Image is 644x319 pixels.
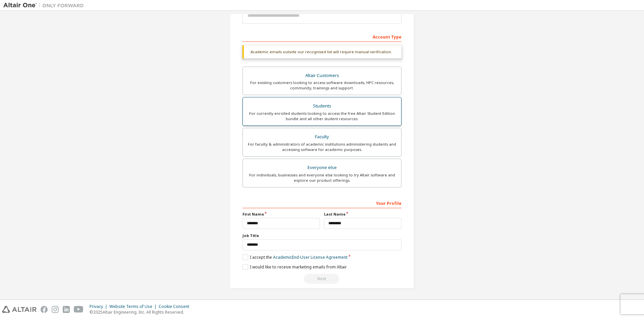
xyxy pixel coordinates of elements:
[247,132,397,142] div: Faculty
[243,31,401,42] div: Account Type
[52,306,59,313] img: instagram.svg
[74,306,84,313] img: youtube.svg
[2,306,37,313] img: altair_logo.svg
[243,264,347,270] label: I would like to receive marketing emails from Altair
[324,212,401,217] label: Last Name
[247,101,397,111] div: Students
[247,71,397,80] div: Altair Customers
[63,306,70,313] img: linkedin.svg
[247,80,397,91] div: For existing customers looking to access software downloads, HPC resources, community, trainings ...
[90,304,109,309] div: Privacy
[90,309,193,315] p: © 2025 Altair Engineering, Inc. All Rights Reserved.
[109,304,159,309] div: Website Terms of Use
[247,111,397,122] div: For currently enrolled students looking to access the free Altair Student Edition bundle and all ...
[3,2,87,9] img: Altair One
[243,212,320,217] label: First Name
[247,163,397,172] div: Everyone else
[41,306,48,313] img: facebook.svg
[273,254,347,260] a: Academic End-User License Agreement
[159,304,193,309] div: Cookie Consent
[243,254,347,260] label: I accept the
[243,197,401,208] div: Your Profile
[243,274,401,284] div: Provide a valid email to continue
[243,233,401,238] label: Job Title
[243,45,401,59] div: Academic emails outside our recognised list will require manual verification.
[247,172,397,183] div: For individuals, businesses and everyone else looking to try Altair software and explore our prod...
[247,142,397,152] div: For faculty & administrators of academic institutions administering students and accessing softwa...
